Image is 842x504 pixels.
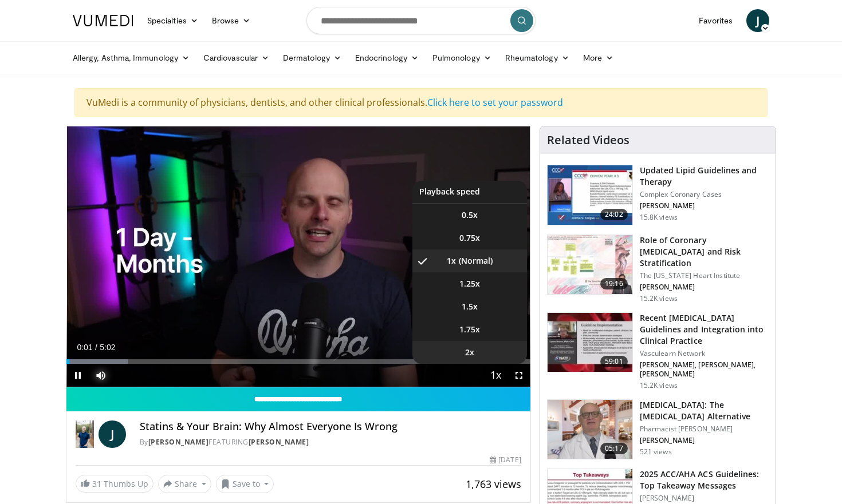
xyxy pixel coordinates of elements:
p: Pharmacist [PERSON_NAME] [640,424,769,434]
span: 31 [92,478,101,489]
div: [DATE] [490,455,521,465]
a: Favorites [692,9,739,32]
span: 05:17 [600,443,628,454]
h3: [MEDICAL_DATA]: The [MEDICAL_DATA] Alternative [640,399,769,422]
span: 24:02 [600,209,628,220]
a: Endocrinology [348,46,426,69]
a: Specialties [140,9,205,32]
h3: Recent [MEDICAL_DATA] Guidelines and Integration into Clinical Practice [640,312,769,347]
p: Complex Coronary Cases [640,190,769,199]
p: [PERSON_NAME] [640,201,769,211]
img: 1efa8c99-7b8a-4ab5-a569-1c219ae7bd2c.150x105_q85_crop-smart_upscale.jpg [548,235,632,295]
h4: Related Videos [547,133,629,147]
span: 19:16 [600,278,628,289]
a: Pulmonology [426,46,498,69]
a: 31 Thumbs Up [76,475,154,493]
p: [PERSON_NAME] [640,283,769,292]
span: 1.5x [462,301,478,312]
p: [PERSON_NAME] [640,494,769,503]
button: Save to [216,475,274,493]
h3: 2025 ACC/AHA ACS Guidelines: Top Takeaway Messages [640,469,769,491]
a: J [99,420,126,448]
span: 0:01 [77,343,92,352]
img: 77f671eb-9394-4acc-bc78-a9f077f94e00.150x105_q85_crop-smart_upscale.jpg [548,165,632,225]
input: Search topics, interventions [306,7,536,34]
p: 521 views [640,447,672,457]
button: Pause [66,364,89,387]
span: 1.75x [459,324,480,335]
video-js: Video Player [66,126,530,387]
p: Vasculearn Network [640,349,769,358]
span: / [95,343,97,352]
div: By FEATURING [140,437,521,447]
img: Dr. Jordan Rennicke [76,420,94,448]
p: The [US_STATE] Heart Institute [640,271,769,280]
span: 1,763 views [466,477,521,491]
button: Fullscreen [507,364,530,387]
a: 05:17 [MEDICAL_DATA]: The [MEDICAL_DATA] Alternative Pharmacist [PERSON_NAME] [PERSON_NAME] 521 v... [547,399,769,460]
p: [PERSON_NAME], [PERSON_NAME], [PERSON_NAME] [640,360,769,379]
button: Share [158,475,211,493]
span: 59:01 [600,356,628,367]
button: Mute [89,364,112,387]
img: VuMedi Logo [73,15,133,26]
a: 59:01 Recent [MEDICAL_DATA] Guidelines and Integration into Clinical Practice Vasculearn Network ... [547,312,769,390]
a: [PERSON_NAME] [249,437,309,447]
img: ce9609b9-a9bf-4b08-84dd-8eeb8ab29fc6.150x105_q85_crop-smart_upscale.jpg [548,400,632,459]
span: 2x [465,347,474,358]
span: 0.5x [462,209,478,221]
a: 24:02 Updated Lipid Guidelines and Therapy Complex Coronary Cases [PERSON_NAME] 15.8K views [547,165,769,225]
a: Click here to set your password [427,96,563,109]
p: 15.8K views [640,213,678,222]
a: More [576,46,620,69]
a: Allergy, Asthma, Immunology [66,46,196,69]
div: VuMedi is a community of physicians, dentists, and other clinical professionals. [74,88,768,117]
a: Dermatology [276,46,348,69]
span: 0.75x [459,232,480,244]
a: 19:16 Role of Coronary [MEDICAL_DATA] and Risk Stratification The [US_STATE] Heart Institute [PER... [547,235,769,303]
span: 1x [447,255,456,267]
a: J [746,9,769,32]
h4: Statins & Your Brain: Why Almost Everyone Is Wrong [140,420,521,433]
h3: Role of Coronary [MEDICAL_DATA] and Risk Stratification [640,235,769,269]
a: Browse [205,9,258,32]
div: Progress Bar [66,359,530,364]
p: 15.2K views [640,294,678,303]
a: [PERSON_NAME] [148,437,209,447]
p: 15.2K views [640,381,678,390]
p: [PERSON_NAME] [640,436,769,445]
img: 87825f19-cf4c-4b91-bba1-ce218758c6bb.150x105_q85_crop-smart_upscale.jpg [548,313,632,372]
button: Playback Rate [485,364,507,387]
a: Cardiovascular [196,46,276,69]
h3: Updated Lipid Guidelines and Therapy [640,165,769,188]
a: Rheumatology [498,46,576,69]
span: 5:02 [100,343,115,352]
span: 1.25x [459,278,480,289]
